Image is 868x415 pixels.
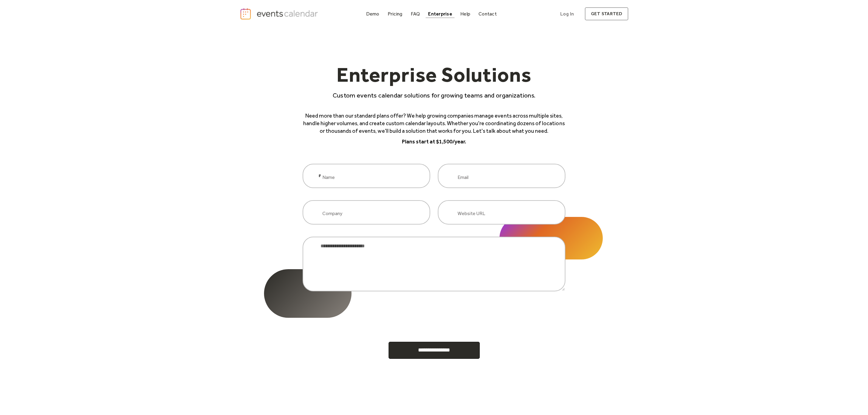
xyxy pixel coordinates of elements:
[479,12,497,15] div: Contact
[303,112,565,135] p: Need more than our standard plans offer? We help growing companies manage events across multiple ...
[303,64,565,91] h1: Enterprise Solutions
[303,138,565,146] p: Plans start at $1,500/year.
[385,10,405,18] a: Pricing
[428,12,452,15] div: Enterprise
[585,7,628,20] a: get started
[426,10,454,18] a: Enterprise
[388,12,403,15] div: Pricing
[460,12,470,15] div: Help
[240,8,320,20] a: home
[411,12,420,15] div: FAQ
[554,7,580,20] a: Log In
[476,10,499,18] a: Contact
[364,10,382,18] a: Demo
[366,12,379,15] div: Demo
[388,304,480,327] iframe: reCAPTCHA
[303,91,565,100] p: Custom events calendar solutions for growing teams and organizations.
[408,10,423,18] a: FAQ
[458,10,473,18] a: Help
[303,164,565,358] form: enterprise inquiry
